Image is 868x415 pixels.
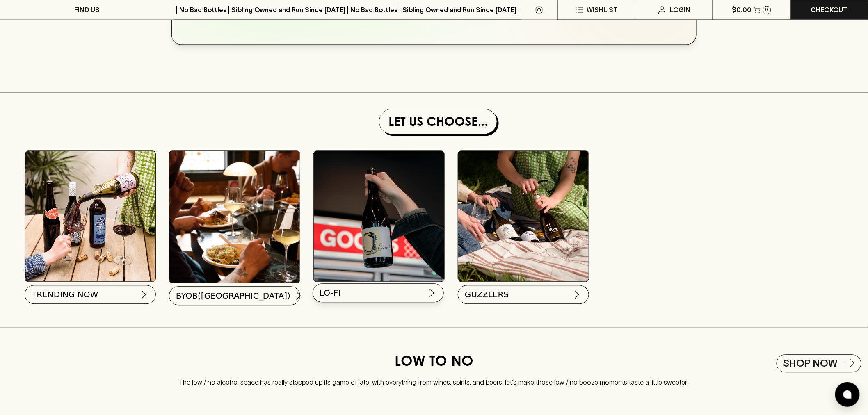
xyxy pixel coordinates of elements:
[313,283,444,302] button: LO-FI
[465,289,509,300] span: GUZZLERS
[74,5,100,15] p: FIND US
[176,290,290,301] span: BYOB([GEOGRAPHIC_DATA])
[777,354,861,372] a: Shop Now
[383,112,493,130] h1: Let Us Choose...
[179,372,689,387] p: The low / no alcohol space has really stepped up its game of late, with everything from wines, sp...
[169,286,300,305] button: BYOB([GEOGRAPHIC_DATA])
[670,5,691,15] p: Login
[572,290,582,299] img: chevron-right.svg
[169,151,300,283] img: BYOB(angers)
[811,5,848,15] p: Checkout
[139,290,149,299] img: chevron-right.svg
[395,354,473,372] h4: LOW TO NO
[32,289,98,300] span: TRENDING NOW
[458,151,589,281] img: PACKS
[783,357,838,370] h5: Shop Now
[294,291,304,301] img: chevron-right.svg
[427,288,437,298] img: chevron-right.svg
[25,285,156,304] button: TRENDING NOW
[843,390,852,399] img: bubble-icon
[320,287,340,299] span: LO-FI
[732,5,752,15] p: $0.00
[587,5,618,15] p: Wishlist
[458,285,589,304] button: GUZZLERS
[765,7,769,12] p: 0
[25,151,155,281] img: Best Sellers
[314,151,444,281] img: lofi_7376686939.gif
